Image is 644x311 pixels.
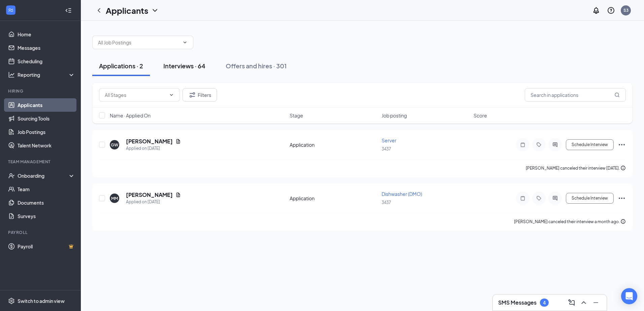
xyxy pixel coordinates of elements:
button: Minimize [590,297,601,308]
svg: Notifications [592,6,600,14]
svg: Note [519,196,527,201]
div: 4 [543,300,546,306]
svg: ChevronDown [169,92,174,98]
a: Home [18,28,75,41]
button: Filter Filters [183,88,217,102]
svg: Document [175,192,181,198]
input: All Stages [105,91,166,99]
button: Schedule Interview [566,193,614,204]
svg: Minimize [592,299,600,307]
svg: Info [620,165,626,171]
div: Hiring [8,88,74,94]
svg: WorkstreamLogo [7,7,14,13]
a: Messages [18,41,75,55]
svg: Note [519,142,527,147]
div: Application [290,195,378,202]
svg: Analysis [8,71,15,78]
svg: Tag [535,142,543,147]
a: Applicants [18,98,75,112]
a: Documents [18,196,75,209]
input: All Job Postings [98,39,180,46]
svg: ChevronLeft [95,6,103,14]
h5: [PERSON_NAME] [126,138,173,145]
span: Server [382,137,396,143]
a: Team [18,182,75,196]
div: Reporting [18,71,75,78]
div: Open Intercom Messenger [621,288,637,304]
span: Dishwasher (DMO) [382,191,422,197]
a: Scheduling [18,55,75,68]
div: Interviews · 64 [163,62,205,70]
div: Applications · 2 [99,62,143,70]
svg: MagnifyingGlass [614,92,620,98]
svg: Collapse [65,7,72,14]
h1: Applicants [106,5,148,16]
span: 3437 [382,146,391,151]
svg: ChevronUp [580,299,588,307]
div: GW [111,142,118,148]
div: Payroll [8,230,74,235]
svg: Tag [535,196,543,201]
div: [PERSON_NAME] canceled their interview [DATE]. [526,165,626,172]
svg: ChevronDown [182,40,188,45]
button: ChevronUp [578,297,589,308]
div: Applied on [DATE] [126,145,181,152]
svg: Info [620,219,626,224]
div: Onboarding [18,172,69,179]
span: 3437 [382,200,391,205]
svg: ActiveChat [551,196,559,201]
span: Score [474,112,487,119]
h3: SMS Messages [498,299,537,306]
a: Sourcing Tools [18,112,75,125]
span: Stage [290,112,303,119]
input: Search in applications [525,88,626,102]
svg: Settings [8,298,15,304]
button: ComposeMessage [566,297,577,308]
div: [PERSON_NAME] canceled their interview a month ago. [514,218,626,225]
a: Surveys [18,209,75,223]
svg: ActiveChat [551,142,559,147]
span: Name · Applied On [110,112,151,119]
div: Application [290,141,378,148]
div: Offers and hires · 301 [226,62,287,70]
svg: ComposeMessage [568,299,576,307]
a: Talent Network [18,139,75,152]
svg: UserCheck [8,172,15,179]
h5: [PERSON_NAME] [126,191,173,199]
svg: Document [175,139,181,144]
a: PayrollCrown [18,240,75,253]
svg: Ellipses [618,141,626,149]
div: Team Management [8,159,74,165]
svg: Ellipses [618,194,626,202]
svg: Filter [188,91,196,99]
svg: ChevronDown [151,6,159,14]
span: Job posting [382,112,407,119]
button: Schedule Interview [566,139,614,150]
div: Switch to admin view [18,298,65,304]
div: S3 [623,7,629,13]
a: Job Postings [18,125,75,139]
div: MM [111,196,118,201]
svg: QuestionInfo [607,6,615,14]
div: Applied on [DATE] [126,199,181,205]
